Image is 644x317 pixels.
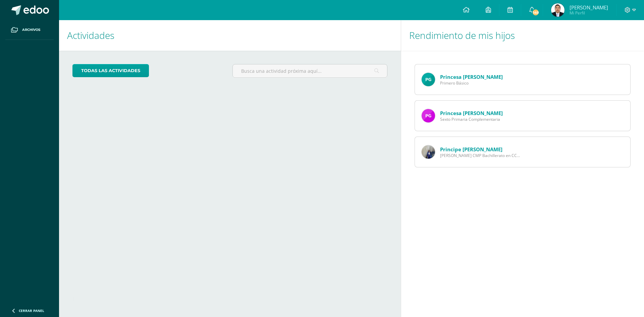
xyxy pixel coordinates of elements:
[440,80,503,86] span: Primero Básico
[233,64,387,77] input: Busca una actividad próxima aquí...
[532,9,539,16] span: 149
[440,116,503,122] span: Sexto Primaria Complementaria
[422,145,435,159] img: 585635733c638fb64170a1136f8ee227.png
[440,73,503,80] a: Princesa [PERSON_NAME]
[19,308,44,313] span: Cerrar panel
[440,153,521,158] span: [PERSON_NAME] CMP Bachillerato en CCLL con Orientación en Computación
[551,3,565,17] img: 6a836a67091862ab58785ee7b85da3b7.png
[440,110,503,116] a: Princesa [PERSON_NAME]
[422,73,435,86] img: 4e9b602254e5b1b7bf54314f74d826c0.png
[5,20,54,40] a: Archivos
[570,4,608,11] span: [PERSON_NAME]
[440,146,502,153] a: Principe [PERSON_NAME]
[22,27,40,33] span: Archivos
[72,64,149,77] a: todas las Actividades
[409,20,636,51] h1: Rendimiento de mis hijos
[67,20,393,51] h1: Actividades
[570,10,608,16] span: Mi Perfil
[422,109,435,122] img: 8963086db64ef5e841c2127acbfa0765.png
